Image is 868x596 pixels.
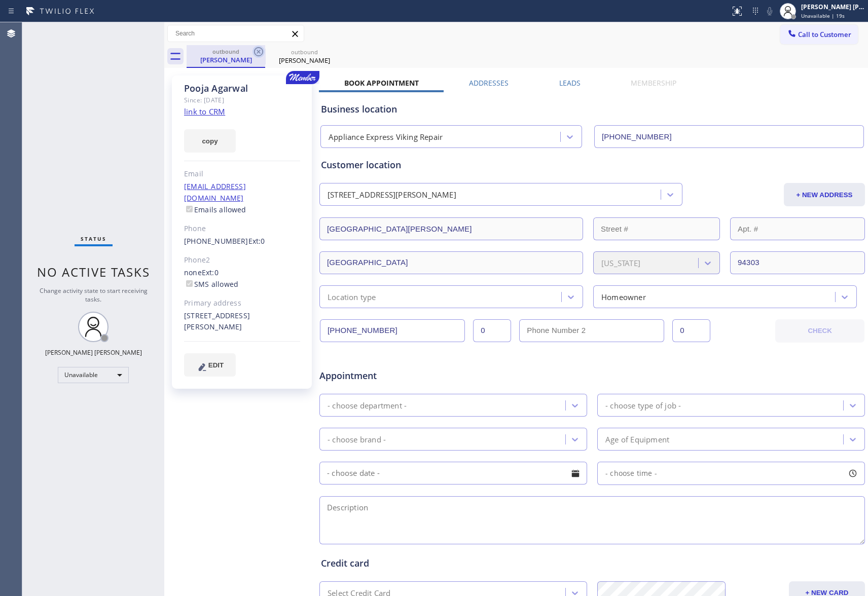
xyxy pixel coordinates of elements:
[186,280,193,287] input: SMS allowed
[328,433,386,445] div: - choose brand -
[775,319,864,343] button: CHECK
[248,236,265,246] span: Ext: 0
[784,183,865,206] button: + NEW ADDRESS
[266,48,343,56] div: outbound
[798,30,851,39] span: Call to Customer
[45,348,142,357] div: [PERSON_NAME] [PERSON_NAME]
[184,106,225,117] a: link to CRM
[319,217,583,240] input: Address
[184,236,248,246] a: [PHONE_NUMBER]
[188,45,264,67] div: Pooja Agarwal
[672,319,710,342] input: Ext. 2
[329,131,443,143] div: Appliance Express Viking Repair
[730,251,865,274] input: ZIP
[184,267,300,290] div: none
[40,286,148,304] span: Change activity state to start receiving tasks.
[519,319,664,342] input: Phone Number 2
[188,55,264,64] div: [PERSON_NAME]
[801,3,865,11] div: [PERSON_NAME] [PERSON_NAME]
[328,291,376,303] div: Location type
[605,468,657,478] span: - choose time -
[328,399,407,411] div: - choose department -
[321,102,863,116] div: Business location
[328,189,456,201] div: [STREET_ADDRESS][PERSON_NAME]
[763,4,777,18] button: Mute
[208,361,224,369] span: EDIT
[37,264,150,280] span: No active tasks
[631,78,676,88] label: Membership
[188,48,264,55] div: outbound
[594,125,864,148] input: Phone Number
[184,181,246,203] a: [EMAIL_ADDRESS][DOMAIN_NAME]
[593,217,720,240] input: Street #
[473,319,511,342] input: Ext.
[184,205,246,214] label: Emails allowed
[266,56,343,65] div: [PERSON_NAME]
[319,251,583,274] input: City
[184,223,300,235] div: Phone
[320,319,465,342] input: Phone Number
[730,217,865,240] input: Apt. #
[321,556,863,570] div: Credit card
[202,268,219,277] span: Ext: 0
[81,235,106,242] span: Status
[780,25,858,44] button: Call to Customer
[319,369,500,383] span: Appointment
[184,83,300,94] div: Pooja Agarwal
[186,206,193,212] input: Emails allowed
[184,353,236,377] button: EDIT
[168,25,304,42] input: Search
[184,254,300,266] div: Phone2
[184,168,300,180] div: Email
[184,297,300,309] div: Primary address
[321,158,863,172] div: Customer location
[266,45,343,68] div: Pooja Agarwal
[469,78,509,88] label: Addresses
[559,78,581,88] label: Leads
[184,94,300,106] div: Since: [DATE]
[58,367,129,383] div: Unavailable
[184,129,236,153] button: copy
[601,291,646,303] div: Homeowner
[319,462,587,485] input: - choose date -
[605,433,669,445] div: Age of Equipment
[801,12,845,19] span: Unavailable | 19s
[344,78,419,88] label: Book Appointment
[605,399,681,411] div: - choose type of job -
[184,310,300,333] div: [STREET_ADDRESS][PERSON_NAME]
[184,279,238,289] label: SMS allowed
